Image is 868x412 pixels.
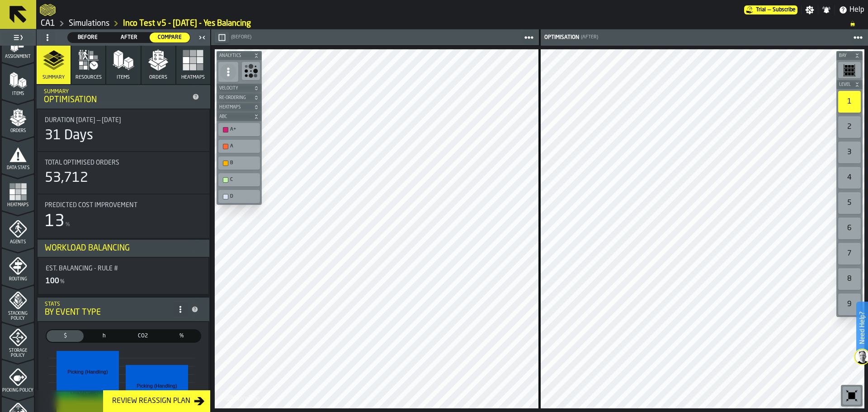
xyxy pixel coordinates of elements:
[217,171,262,188] div: button-toolbar-undefined
[2,203,34,208] span: Heatmaps
[45,202,202,209] div: Title
[40,2,56,18] a: logo-header
[217,114,252,119] span: ABC
[836,266,863,292] div: button-toolbar-undefined
[835,5,868,15] label: button-toggle-Help
[744,5,797,14] a: link-to-/wh/i/76e2a128-1b54-4d66-80d4-05ae4c277723/pricing/
[113,33,146,42] span: After
[163,330,200,342] div: thumb
[153,33,186,42] span: Compare
[836,292,863,317] div: button-toolbar-undefined
[217,93,262,102] button: button-
[849,5,864,15] span: Help
[124,330,161,342] div: thumb
[71,33,104,42] span: Before
[244,64,258,78] svg: Show Congestion
[108,32,150,43] label: button-switch-multi-After
[756,7,766,13] span: Trial
[2,128,34,133] span: Orders
[217,51,262,60] button: button-
[768,7,771,13] span: —
[836,140,863,165] div: button-toolbar-undefined
[217,86,252,91] span: Velocity
[47,330,84,342] div: thumb
[149,32,190,43] label: button-switch-multi-Compare
[217,388,268,407] a: logo-header
[2,31,34,44] label: button-toggle-Toggle Full Menu
[230,194,257,199] div: D
[2,137,34,173] li: menu Data Stats
[67,32,108,43] label: button-switch-multi-Before
[838,268,861,290] div: 8
[45,170,88,186] div: 53,712
[217,103,262,112] button: button-
[45,202,137,209] span: Predicted Cost Improvement
[87,332,121,340] span: h
[838,218,861,239] div: 6
[150,33,190,43] div: thumb
[2,322,34,359] li: menu Storage Policy
[45,159,202,166] div: Title
[46,265,201,272] div: Title
[123,19,251,28] a: link-to-/wh/i/76e2a128-1b54-4d66-80d4-05ae4c277723/simulations/5b890675-2333-47a1-925e-e7bd7e02b279
[85,329,123,343] label: button-switch-multi-Time
[836,216,863,241] div: button-toolbar-undefined
[836,51,863,60] button: button-
[2,285,34,322] li: menu Stacking Policy
[38,258,208,294] div: stat-Est. Balancing - Rule #
[217,84,262,93] button: button-
[46,276,59,287] div: 100
[818,5,835,14] label: button-toggle-Notifications
[45,159,119,166] span: Total Optimised Orders
[2,388,34,393] span: Picking Policy
[215,32,229,43] button: button-
[40,18,864,29] nav: Breadcrumb
[230,160,257,166] div: B
[836,114,863,140] div: button-toolbar-undefined
[45,301,173,308] div: Stats
[123,329,162,343] label: button-switch-multi-CO2
[217,53,252,58] span: Analytics
[41,19,55,28] a: link-to-/wh/i/76e2a128-1b54-4d66-80d4-05ae4c277723
[2,174,34,210] li: menu Heatmaps
[44,89,189,95] div: Summary
[217,105,252,110] span: Heatmaps
[46,329,85,343] label: button-switch-multi-Cost
[217,121,262,138] div: button-toolbar-undefined
[2,91,34,96] span: Items
[230,177,257,183] div: C
[38,109,209,151] div: stat-Duration 8/1/2025 — 8/31/2025
[45,243,202,253] div: Workload Balancing
[66,222,70,228] span: %
[836,241,863,266] div: button-toolbar-undefined
[2,166,34,170] span: Data Stats
[2,54,34,59] span: Assignment
[45,117,202,124] div: Title
[836,190,863,216] div: button-toolbar-undefined
[836,60,863,80] div: button-toolbar-undefined
[68,33,108,43] div: thumb
[837,82,853,87] span: Level
[581,34,598,40] span: (After)
[149,75,167,81] span: Orders
[44,95,189,105] div: Optimisation
[838,116,861,138] div: 2
[857,303,867,353] label: Need Help?
[836,89,863,114] div: button-toolbar-undefined
[60,279,65,285] span: %
[2,63,34,99] li: menu Items
[836,165,863,190] div: button-toolbar-undefined
[230,127,257,133] div: A+
[38,152,209,194] div: stat-Total Optimised Orders
[542,34,579,41] div: Optimisation
[841,385,863,407] div: button-toolbar-undefined
[220,125,258,134] div: A+
[220,192,258,201] div: D
[2,311,34,321] span: Stacking Policy
[838,192,861,214] div: 5
[117,75,130,81] span: Items
[75,75,102,81] span: Resources
[45,213,65,231] div: 13
[217,188,262,205] div: button-toolbar-undefined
